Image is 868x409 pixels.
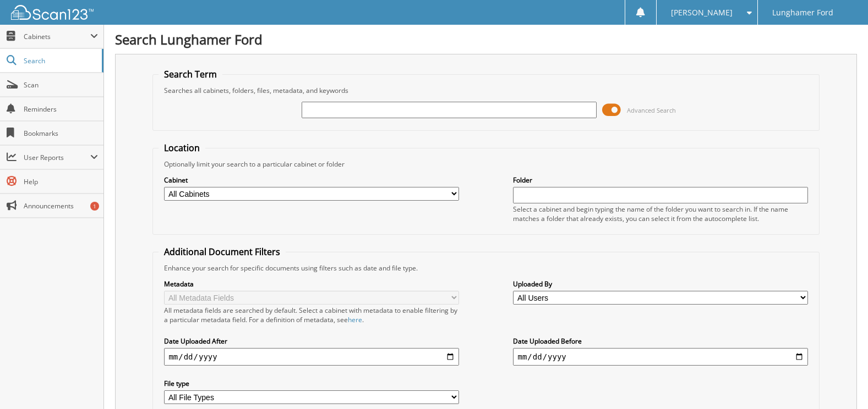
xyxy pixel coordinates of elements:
[513,279,807,289] label: Uploaded By
[164,306,458,324] div: All metadata fields are searched by default. Select a cabinet with metadata to enable filtering b...
[164,348,458,366] input: start
[24,177,98,186] span: Help
[24,201,98,211] span: Announcements
[115,30,857,48] h1: Search Lunghamer Ford
[348,315,362,324] a: here
[159,246,286,258] legend: Additional Document Filters
[164,379,458,388] label: File type
[164,336,458,346] label: Date Uploaded After
[24,56,96,65] span: Search
[24,104,98,114] span: Reminders
[159,142,205,154] legend: Location
[24,129,98,138] span: Bookmarks
[159,159,813,169] div: Optionally limit your search to a particular cabinet or folder
[159,86,813,95] div: Searches all cabinets, folders, files, metadata, and keywords
[24,153,90,162] span: User Reports
[513,204,807,223] div: Select a cabinet and begin typing the name of the folder you want to search in. If the name match...
[627,106,676,114] span: Advanced Search
[164,279,458,289] label: Metadata
[24,80,98,90] span: Scan
[159,68,222,80] legend: Search Term
[513,348,807,366] input: end
[11,5,94,20] img: scan123-logo-white.svg
[159,263,813,273] div: Enhance your search for specific documents using filters such as date and file type.
[513,336,807,346] label: Date Uploaded Before
[24,32,90,41] span: Cabinets
[90,202,99,211] div: 1
[772,9,833,16] span: Lunghamer Ford
[671,9,733,16] span: [PERSON_NAME]
[164,175,458,185] label: Cabinet
[513,175,807,185] label: Folder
